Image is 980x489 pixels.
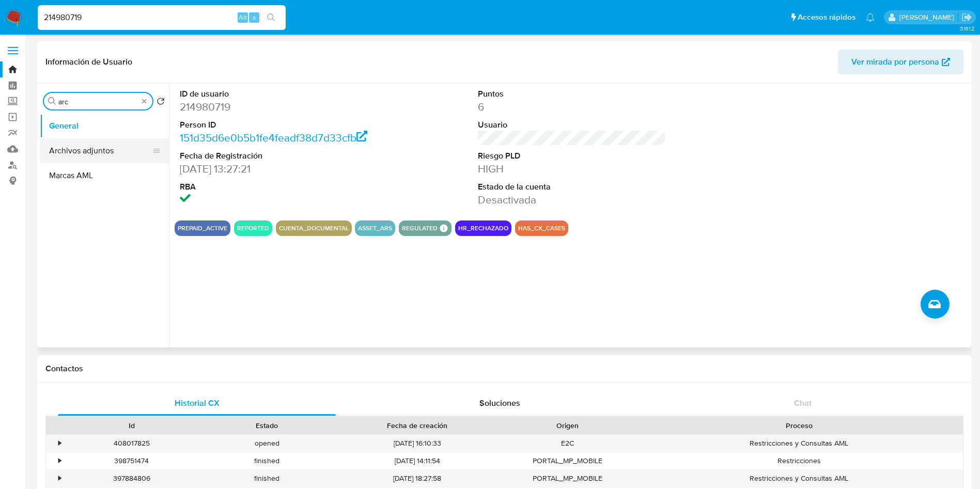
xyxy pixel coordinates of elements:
[478,162,666,176] dd: HIGH
[500,452,635,469] div: PORTAL_MP_MOBILE
[64,435,199,452] div: 408017825
[140,97,148,105] button: Borrar
[199,452,335,469] div: finished
[342,420,493,431] div: Fecha de creación
[478,88,666,100] dt: Puntos
[180,162,368,176] dd: [DATE] 13:27:21
[635,470,963,487] div: Restricciones y Consultas AML
[58,97,138,106] input: Buscar
[64,470,199,487] div: 397884806
[335,470,500,487] div: [DATE] 18:27:58
[58,456,61,466] div: •
[335,452,500,469] div: [DATE] 14:11:54
[199,435,335,452] div: opened
[58,438,61,448] div: •
[40,114,169,138] button: General
[157,97,165,108] button: Volver al orden por defecto
[479,397,520,409] span: Soluciones
[45,57,132,67] h1: Información de Usuario
[500,435,635,452] div: E2C
[199,470,335,487] div: finished
[635,452,963,469] div: Restricciones
[899,12,958,22] p: mariaeugenia.sanchez@mercadolibre.com
[500,470,635,487] div: PORTAL_MP_MOBILE
[794,397,812,409] span: Chat
[207,420,328,431] div: Estado
[64,452,199,469] div: 398751474
[180,181,368,193] dt: RBA
[45,364,963,374] h1: Contactos
[48,97,56,105] button: Buscar
[643,420,956,431] div: Proceso
[851,50,939,74] span: Ver mirada por persona
[180,119,368,131] dt: Person ID
[239,12,247,22] span: Alt
[478,119,666,131] dt: Usuario
[40,163,169,188] button: Marcas AML
[478,181,666,193] dt: Estado de la cuenta
[38,11,286,24] input: Buscar usuario o caso...
[866,13,875,22] a: Notificaciones
[180,130,367,145] a: 151d35d6e0b5b1fe4feadf38d7d33cfb
[507,420,628,431] div: Origen
[798,12,855,23] span: Accesos rápidos
[175,397,220,409] span: Historial CX
[58,474,61,483] div: •
[478,193,666,207] dd: Desactivada
[635,435,963,452] div: Restricciones y Consultas AML
[478,150,666,162] dt: Riesgo PLD
[260,10,282,25] button: search-icon
[961,12,972,23] a: Salir
[838,50,963,74] button: Ver mirada por persona
[71,420,192,431] div: Id
[40,138,161,163] button: Archivos adjuntos
[180,150,368,162] dt: Fecha de Registración
[478,100,666,114] dd: 6
[253,12,256,22] span: s
[180,88,368,100] dt: ID de usuario
[180,100,368,114] dd: 214980719
[335,435,500,452] div: [DATE] 16:10:33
